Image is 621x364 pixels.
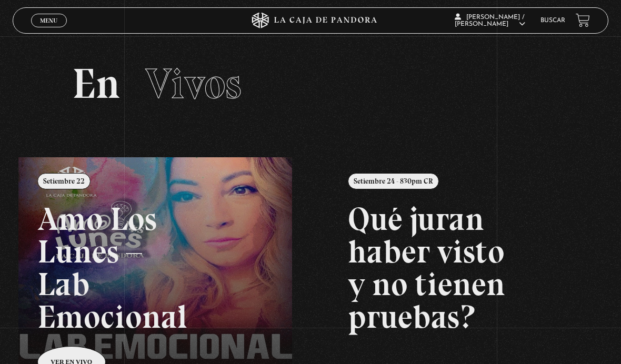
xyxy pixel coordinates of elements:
a: Buscar [540,17,565,24]
span: [PERSON_NAME] / [PERSON_NAME] [455,14,525,27]
a: View your shopping cart [576,13,590,27]
h2: En [72,63,549,105]
span: Cerrar [37,26,62,34]
span: Menu [40,17,57,24]
span: Vivos [145,58,242,109]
